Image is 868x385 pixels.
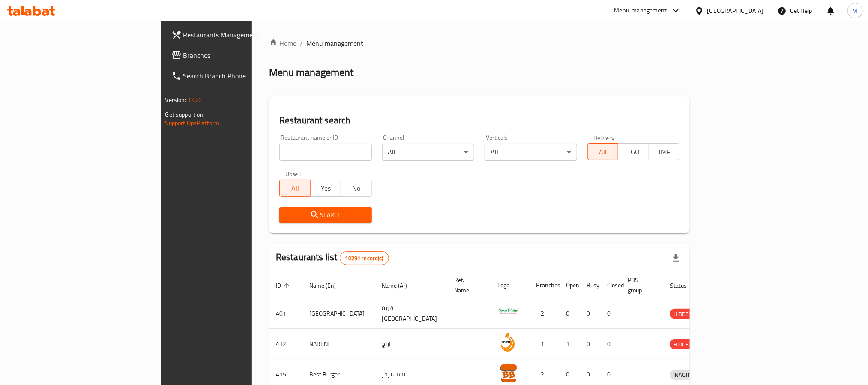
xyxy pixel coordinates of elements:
[618,143,649,160] button: TGO
[580,272,600,298] th: Busy
[666,248,686,268] div: Export file
[591,146,615,158] span: All
[670,370,699,380] div: INACTIVE
[340,251,389,265] div: Total records count
[559,298,580,329] td: 0
[279,207,372,223] button: Search
[302,298,375,329] td: [GEOGRAPHIC_DATA]
[165,109,205,120] span: Get support on:
[375,329,447,359] td: نارنج
[529,329,559,359] td: 1
[497,331,519,353] img: NARENJ
[314,182,338,195] span: Yes
[165,117,220,129] a: Support.OpsPlatform
[382,144,475,161] div: All
[593,135,615,141] label: Delivery
[670,280,698,291] span: Status
[670,309,696,319] div: HIDDEN
[279,114,679,127] h2: Restaurant search
[279,144,372,161] input: Search for restaurant name or ID..
[559,272,580,298] th: Open
[306,38,363,48] span: Menu management
[382,280,418,291] span: Name (Ar)
[286,210,365,220] span: Search
[491,272,529,298] th: Logo
[344,182,368,195] span: No
[652,146,676,158] span: TMP
[165,66,306,86] a: Search Branch Phone
[454,275,480,295] span: Ref. Name
[600,298,621,329] td: 0
[279,180,311,197] button: All
[628,275,653,295] span: POS group
[269,38,690,48] nav: breadcrumb
[341,180,372,197] button: No
[622,146,646,158] span: TGO
[707,6,764,15] div: [GEOGRAPHIC_DATA]
[497,301,519,322] img: Spicy Village
[285,171,301,177] label: Upsell
[670,339,696,349] div: HIDDEN
[670,340,696,349] span: HIDDEN
[529,272,559,298] th: Branches
[580,298,600,329] td: 0
[165,94,186,105] span: Version:
[183,71,299,81] span: Search Branch Phone
[670,309,696,319] span: HIDDEN
[276,251,389,265] h2: Restaurants list
[587,143,619,160] button: All
[269,66,353,79] h2: Menu management
[183,30,299,40] span: Restaurants Management
[302,329,375,359] td: NARENJ
[183,50,299,60] span: Branches
[614,6,667,16] div: Menu-management
[165,45,306,66] a: Branches
[276,280,292,291] span: ID
[529,298,559,329] td: 2
[580,329,600,359] td: 0
[600,272,621,298] th: Closed
[188,94,201,105] span: 1.0.0
[283,182,307,195] span: All
[165,24,306,45] a: Restaurants Management
[340,254,389,262] span: 10291 record(s)
[649,143,680,160] button: TMP
[670,370,699,380] span: INACTIVE
[497,362,519,383] img: Best Burger
[309,280,347,291] span: Name (En)
[310,180,341,197] button: Yes
[559,329,580,359] td: 1
[485,144,577,161] div: All
[600,329,621,359] td: 0
[853,6,858,15] span: M
[375,298,447,329] td: قرية [GEOGRAPHIC_DATA]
